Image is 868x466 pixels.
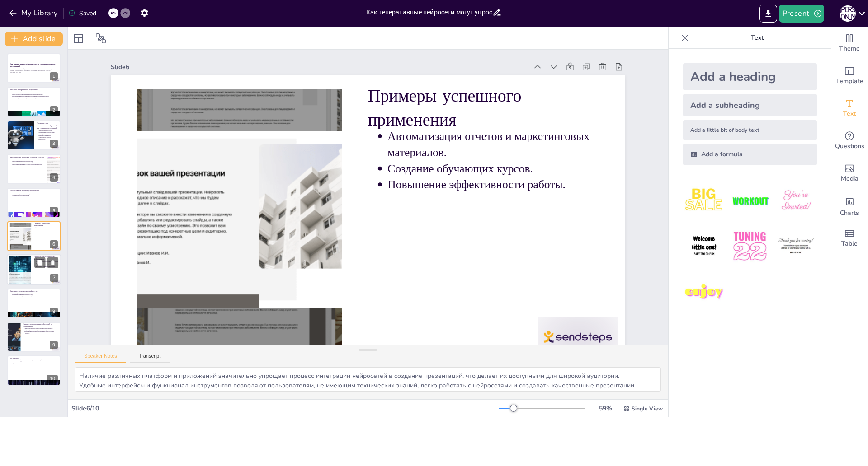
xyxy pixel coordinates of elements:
[839,44,860,54] span: Theme
[779,5,824,23] button: Present
[831,60,868,92] div: Add ready made slides
[841,239,858,249] span: Table
[23,323,58,328] p: Будущее генеративных нейросетей в образовании
[36,230,58,232] p: Создание обучающих курсов.
[12,164,44,166] p: Предложение решений на основе лучших практик дизайна.
[38,133,58,136] p: Генерация уникального контента повышает креативность.
[10,63,56,68] strong: Как генеративные нейросети могут упростить создание презентаций
[50,207,58,215] div: 5
[25,329,58,331] p: Адаптация контента под конкретные нужды.
[25,327,58,329] p: Важная роль нейросетей в образовательном процессе.
[7,53,61,83] div: https://cdn.sendsteps.com/images/logo/sendsteps_logo_white.pnghttps://cdn.sendsteps.com/images/lo...
[840,208,859,218] span: Charts
[12,292,58,294] p: Выбор подходящего инструмента.
[7,121,61,150] div: https://cdn.sendsteps.com/images/logo/sendsteps_logo_white.pnghttps://cdn.sendsteps.com/images/lo...
[25,331,58,334] p: Персонализированный и эффективный образовательный процесс.
[38,136,58,140] p: Адаптация под запросы пользователя.
[368,84,599,132] p: Примеры успешного применения
[7,322,61,352] div: 9
[835,141,864,151] span: Questions
[10,88,58,91] p: Что такое генеративные нейросети?
[50,106,58,114] div: 2
[683,144,817,165] div: Add a formula
[50,341,58,349] div: 9
[34,257,45,268] button: Duplicate Slide
[7,255,61,285] div: https://cdn.sendsteps.com/images/logo/sendsteps_logo_white.pnghttps://cdn.sendsteps.com/images/lo...
[7,87,61,116] div: https://cdn.sendsteps.com/images/logo/sendsteps_logo_white.pnghttps://cdn.sendsteps.com/images/lo...
[75,367,661,392] textarea: Автоматизация отчетов и маркетинговых материалов с помощью нейросетей позволяет компаниям значите...
[12,295,58,297] p: Эксперименты с созданием презентаций.
[683,94,817,116] div: Add a subheading
[12,93,58,95] p: Нейросети могут генерировать текст, изображения и музыку.
[840,5,856,23] button: Д [PERSON_NAME]
[692,27,822,49] p: Text
[12,95,58,97] p: Эти технологии активно развиваются и применяются в разных областях.
[12,193,58,195] p: Упрощение подготовки сценариев для выступления.
[50,308,58,316] div: 8
[10,289,58,292] p: Как начать использовать нейросети
[831,92,868,125] div: Add text boxes
[34,222,58,227] p: Примеры успешного применения
[50,140,58,148] div: 3
[831,157,868,190] div: Add images, graphics, shapes or video
[47,375,58,383] div: 10
[36,232,58,233] p: Повышение эффективности работы.
[36,264,59,266] p: Удобные интерфейсы и функционал.
[10,357,58,359] p: Заключение
[831,222,868,255] div: Add a table
[71,404,499,413] div: Slide 6 / 10
[683,120,817,140] div: Add a little bit of body text
[594,404,616,413] div: 59 %
[7,221,61,251] div: https://cdn.sendsteps.com/images/logo/sendsteps_logo_white.pnghttps://cdn.sendsteps.com/images/lo...
[831,190,868,222] div: Add charts and graphs
[36,261,59,264] p: Платформы и приложения для интеграции нейросетей.
[387,177,599,193] p: Повышение эффективности работы.
[10,156,45,159] p: Как нейросети помогают в дизайне слайдов
[12,194,58,196] p: Создание структуры презентации.
[12,362,58,364] p: Будущее использования нейросетей в образовании.
[111,63,528,71] div: Slide 6
[840,5,856,22] div: Д [PERSON_NAME]
[95,33,106,44] span: Position
[12,294,58,295] p: Изучение функционала и возможностей.
[683,271,725,313] img: 7.jpeg
[7,188,61,218] div: https://cdn.sendsteps.com/images/logo/sendsteps_logo_white.pnghttps://cdn.sendsteps.com/images/lo...
[729,225,771,267] img: 5.jpeg
[50,274,58,282] div: 7
[10,68,58,71] p: В этой презентации мы обсудим, как генеративные нейросети могут помочь студентам в создании качес...
[7,289,61,318] div: 8
[71,31,86,46] div: Layout
[843,109,856,119] span: Text
[68,9,96,18] div: Saved
[75,353,126,363] button: Speaker Notes
[50,72,58,80] div: 1
[387,160,599,177] p: Создание обучающих курсов.
[836,76,863,86] span: Template
[683,180,725,222] img: 1.jpeg
[831,27,868,60] div: Change the overall theme
[10,71,58,73] p: Generated with [URL]
[36,227,58,230] p: Автоматизация отчетов и маркетинговых материалов.
[7,154,61,184] div: https://cdn.sendsteps.com/images/logo/sendsteps_logo_white.pnghttps://cdn.sendsteps.com/images/lo...
[38,130,58,133] p: Экономия времени за счет автоматизации рутинных задач.
[387,128,599,160] p: Автоматизация отчетов и маркетинговых материалов.
[12,92,58,93] p: Генеративные нейросети создают новые данные на основе существующих.
[831,125,868,157] div: Get real-time input from your audience
[50,240,58,248] div: 6
[12,160,44,162] p: Предложение шаблонов и цветовых схем.
[729,180,771,222] img: 2.jpeg
[47,257,58,268] button: Delete Slide
[841,174,859,184] span: Media
[37,122,58,130] p: Преимущества использования нейросетей для создания презентаций
[10,189,58,191] p: Использование текстовых генераторов
[12,359,58,361] p: Генеративные нейросети упрощают создание презентаций.
[34,256,58,261] p: Инструменты для работы с нейросетями
[683,225,725,267] img: 4.jpeg
[5,32,63,46] button: Add slide
[12,360,58,362] p: Доступность и эффективность использования.
[7,6,61,20] button: My Library
[12,97,58,98] p: Нейросети адаптируются под конкретные нужды пользователей.
[12,191,58,193] p: Генерация заголовков и описаний.
[7,355,61,385] div: 10
[683,63,817,90] div: Add a heading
